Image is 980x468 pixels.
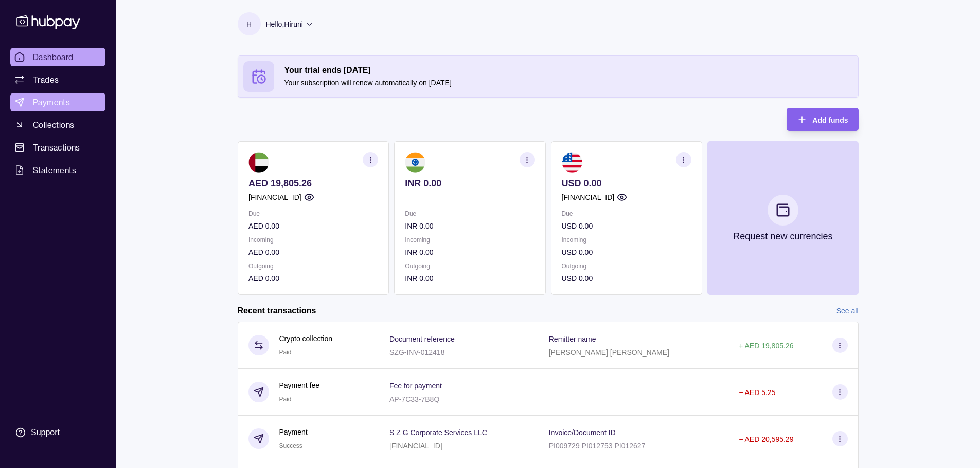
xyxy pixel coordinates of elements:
p: Incoming [248,234,378,246]
p: INR 0.00 [405,247,534,258]
p: Due [561,208,691,219]
img: in [405,152,425,173]
p: S Z G Corporate Services LLC [389,428,487,437]
p: Hello, Hiruni [266,18,303,30]
p: [FINANCIAL_ID] [248,192,301,203]
a: Trades [10,70,105,89]
p: PI009729 PI012753 PI012627 [549,442,646,450]
p: AED 19,805.26 [248,178,378,189]
p: [FINANCIAL_ID] [561,192,614,203]
a: Dashboard [10,48,105,66]
p: AED 0.00 [248,273,378,284]
span: Success [279,442,302,450]
p: AED 0.00 [248,247,378,258]
p: Invoice/Document ID [549,428,616,437]
p: Incoming [561,234,691,246]
p: + AED 19,805.26 [739,342,793,350]
p: USD 0.00 [561,220,691,232]
p: AP-7C33-7B8Q [389,395,439,403]
a: Transactions [10,138,105,157]
p: H [246,18,252,30]
p: Request new currencies [733,231,832,242]
span: Statements [33,164,76,176]
p: Due [248,208,378,219]
p: SZG-INV-012418 [389,348,444,357]
a: See all [836,305,859,316]
img: ae [248,152,269,173]
p: Your subscription will renew automatically on [DATE] [284,77,853,88]
a: Statements [10,161,105,179]
p: USD 0.00 [561,273,691,284]
p: [PERSON_NAME] [PERSON_NAME] [549,348,669,357]
p: USD 0.00 [561,247,691,258]
p: Outgoing [561,260,691,272]
span: Payments [33,96,70,108]
h2: Your trial ends [DATE] [284,65,853,76]
p: − AED 5.25 [739,388,775,397]
p: − AED 20,595.29 [739,435,793,443]
p: Remitter name [549,335,596,343]
p: Payment [279,426,308,438]
p: Outgoing [405,260,534,272]
span: Paid [279,396,292,403]
a: Support [10,422,105,443]
div: Support [31,427,60,438]
p: Incoming [405,234,534,246]
p: Fee for payment [389,382,442,390]
p: AED 0.00 [248,220,378,232]
p: INR 0.00 [405,178,534,189]
p: Crypto collection [279,333,333,344]
button: Add funds [787,108,858,131]
p: Due [405,208,534,219]
button: Request new currencies [707,141,858,295]
span: Collections [33,119,74,131]
span: Transactions [33,141,80,154]
p: USD 0.00 [561,178,691,189]
span: Paid [279,349,292,356]
p: Outgoing [248,260,378,272]
p: [FINANCIAL_ID] [389,442,442,450]
img: us [561,152,582,173]
p: Document reference [389,335,455,343]
span: Trades [33,73,59,86]
a: Payments [10,93,105,111]
span: Add funds [812,116,848,124]
span: Dashboard [33,51,74,63]
p: Payment fee [279,380,320,391]
p: INR 0.00 [405,273,534,284]
h2: Recent transactions [238,305,316,316]
p: INR 0.00 [405,220,534,232]
a: Collections [10,116,105,134]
